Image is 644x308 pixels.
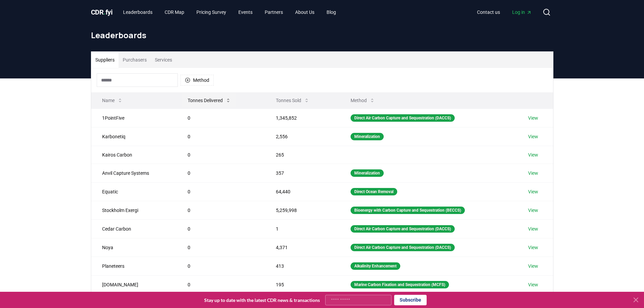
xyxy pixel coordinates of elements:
td: 0 [177,164,265,182]
a: About Us [290,6,320,18]
td: 0 [177,182,265,201]
a: View [528,226,538,232]
td: 0 [177,219,265,238]
td: Kairos Carbon [91,146,177,164]
nav: Main [472,6,537,18]
td: 265 [265,146,340,164]
td: 0 [177,257,265,275]
td: Karbonetiq [91,127,177,146]
td: 5,259,998 [265,201,340,219]
td: Equatic [91,182,177,201]
button: Tonnes Delivered [182,94,236,107]
button: Tonnes Sold [270,94,315,107]
a: CDR.fyi [91,7,113,17]
td: 0 [177,109,265,127]
span: Log in [512,9,532,16]
button: Name [97,94,128,107]
a: View [528,244,538,251]
div: Direct Air Carbon Capture and Sequestration (DACCS) [351,244,455,251]
a: Leaderboards [118,6,158,18]
button: Services [151,52,176,68]
div: Direct Ocean Removal [351,188,397,195]
button: Method [181,75,214,86]
td: 0 [177,275,265,294]
a: Pricing Survey [191,6,232,18]
a: Partners [259,6,288,18]
div: Direct Air Carbon Capture and Sequestration (DACCS) [351,225,455,233]
a: View [528,151,538,158]
div: Mineralization [351,133,384,140]
div: Mineralization [351,169,384,177]
td: [DOMAIN_NAME] [91,275,177,294]
td: 64,440 [265,182,340,201]
button: Purchasers [119,52,151,68]
h1: Leaderboards [91,30,553,41]
a: Contact us [472,6,505,18]
button: Suppliers [91,52,119,68]
span: CDR fyi [91,8,113,16]
a: CDR Map [159,6,190,18]
td: 1PointFive [91,109,177,127]
span: . [103,8,105,16]
button: Method [345,94,380,107]
nav: Main [118,6,341,18]
td: Planeteers [91,257,177,275]
a: View [528,207,538,214]
td: 0 [177,201,265,219]
td: Stockholm Exergi [91,201,177,219]
a: View [528,115,538,121]
a: Log in [507,6,537,18]
td: Cedar Carbon [91,219,177,238]
td: 413 [265,257,340,275]
td: 1 [265,219,340,238]
td: Anvil Capture Systems [91,164,177,182]
div: Bioenergy with Carbon Capture and Sequestration (BECCS) [351,207,465,214]
a: View [528,263,538,269]
a: View [528,281,538,288]
div: Marine Carbon Fixation and Sequestration (MCFS) [351,281,449,288]
td: 0 [177,146,265,164]
td: 357 [265,164,340,182]
td: 0 [177,238,265,257]
td: 1,345,852 [265,109,340,127]
a: Blog [321,6,341,18]
a: Events [233,6,258,18]
a: View [528,188,538,195]
div: Direct Air Carbon Capture and Sequestration (DACCS) [351,114,455,122]
td: 2,556 [265,127,340,146]
td: Noya [91,238,177,257]
div: Alkalinity Enhancement [351,262,400,270]
td: 4,371 [265,238,340,257]
td: 195 [265,275,340,294]
a: View [528,170,538,176]
td: 0 [177,127,265,146]
a: View [528,133,538,140]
